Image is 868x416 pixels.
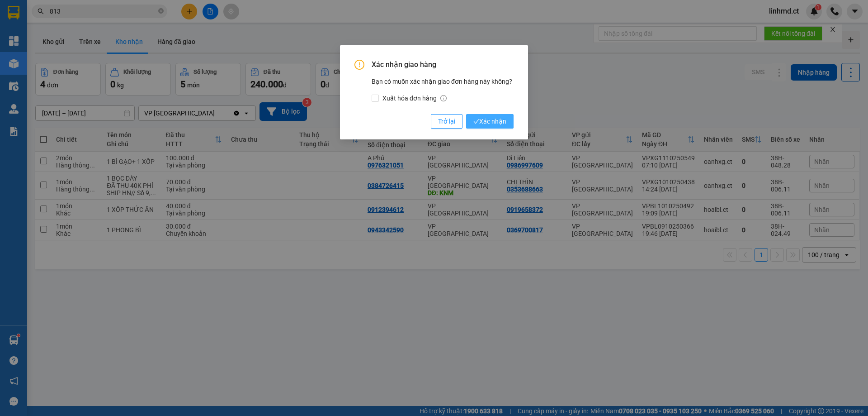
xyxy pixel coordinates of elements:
button: Trở lại [431,114,462,129]
span: info-circle [440,95,447,101]
span: Trở lại [438,116,455,126]
span: Xác nhận giao hàng [372,60,514,70]
span: Xuất hóa đơn hàng [379,93,450,103]
span: exclamation-circle [354,60,364,70]
li: Cổ Đạm, xã [GEOGRAPHIC_DATA], [GEOGRAPHIC_DATA] [85,22,378,33]
span: check [473,119,479,124]
img: logo.jpg [11,11,57,57]
button: checkXác nhận [466,114,514,129]
span: Xác nhận [473,116,506,126]
b: GỬI : VP [GEOGRAPHIC_DATA] [11,66,135,96]
div: Bạn có muốn xác nhận giao đơn hàng này không? [372,77,514,103]
li: Hotline: 1900252555 [85,33,378,45]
